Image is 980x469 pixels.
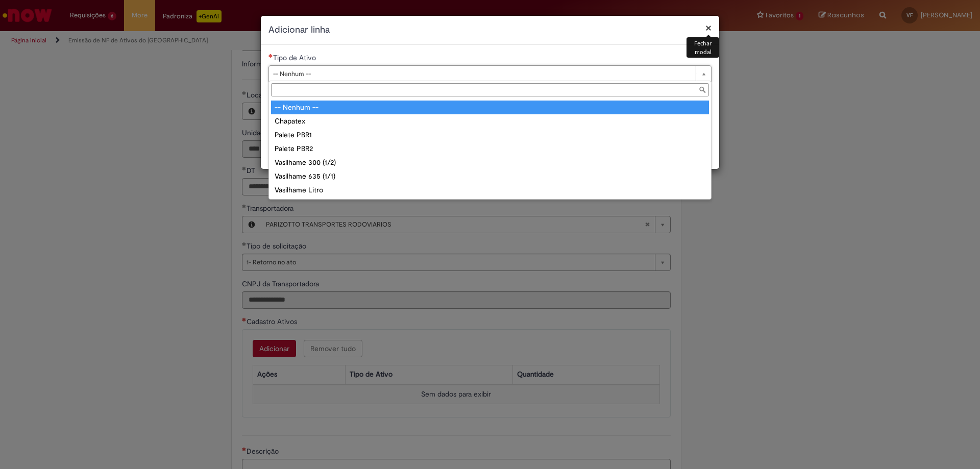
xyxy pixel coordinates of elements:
[271,114,709,128] div: Chapatex
[271,142,709,156] div: Palete PBR2
[271,101,709,114] div: -- Nenhum --
[271,183,709,197] div: Vasilhame Litro
[271,169,709,183] div: Vasilhame 635 (1/1)
[271,156,709,169] div: Vasilhame 300 (1/2)
[271,128,709,142] div: Palete PBR1
[269,98,711,199] ul: Tipo de Ativo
